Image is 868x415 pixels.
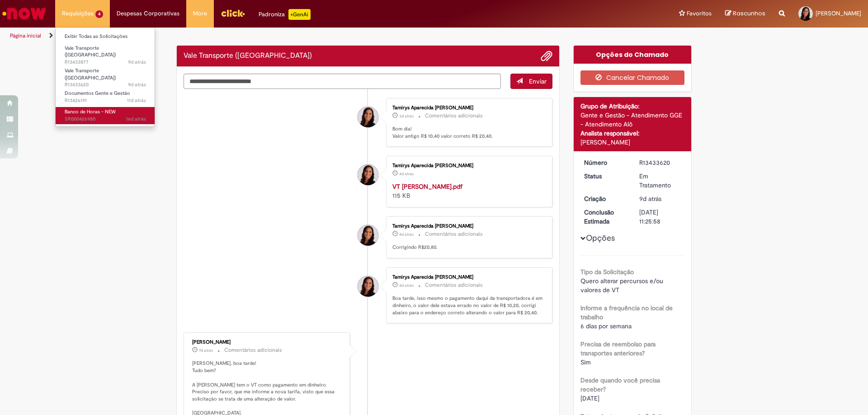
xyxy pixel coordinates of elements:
div: [PERSON_NAME] [580,138,685,147]
a: Aberto SR000426980 : Banco de Horas - NEW [56,107,155,124]
div: R13433620 [639,158,681,167]
textarea: Digite sua mensagem aqui... [184,74,501,89]
span: Enviar [529,77,547,85]
time: 25/08/2025 15:00:09 [399,232,414,237]
span: 4d atrás [399,283,414,288]
div: Grupo de Atribuição: [580,102,685,111]
div: 20/08/2025 16:48:29 [639,194,681,203]
span: 6 dias por semana [580,322,632,330]
ul: Requisições [55,27,155,127]
a: Aberto R13426191 : Documentos Gente e Gestão [56,89,155,105]
span: Documentos Gente e Gestão [65,90,130,97]
span: R13433620 [65,81,146,89]
span: [PERSON_NAME] [816,9,861,17]
h2: Vale Transporte (VT) Histórico de tíquete [184,52,312,60]
span: 4d atrás [399,171,414,177]
time: 13/08/2025 18:26:42 [126,116,146,122]
span: R13426191 [65,97,146,104]
span: Vale Transporte ([GEOGRAPHIC_DATA]) [65,67,116,81]
div: Padroniza [259,9,311,20]
time: 20/08/2025 16:48:30 [128,81,146,88]
b: Informe a frequência no local de trabalho [580,304,673,321]
span: 16d atrás [126,116,146,122]
div: Tamirys Aparecida Lourenco Fonseca [358,225,378,246]
div: Gente e Gestão - Atendimento GGE - Atendimento Alô [580,111,685,129]
div: Tamirys Aparecida Lourenco Fonseca [358,164,378,185]
span: Despesas Corporativas [117,9,179,18]
div: Em Tratamento [639,172,681,190]
button: Enviar [510,74,552,89]
span: Rascunhos [733,9,765,18]
span: 9d atrás [128,59,146,65]
a: Aberto R13433877 : Vale Transporte (VT) [56,43,155,63]
small: Comentários adicionais [224,346,282,354]
div: Tamirys Aparecida Lourenco Fonseca [358,107,378,127]
span: 11d atrás [127,97,146,104]
span: Vale Transporte ([GEOGRAPHIC_DATA]) [65,45,116,59]
a: Página inicial [10,32,41,39]
time: 25/08/2025 15:00:17 [399,171,414,177]
span: 3d atrás [399,113,414,119]
div: Tamirys Aparecida [PERSON_NAME] [392,105,543,111]
button: Cancelar Chamado [580,70,685,85]
div: Tamirys Aparecida [PERSON_NAME] [392,224,543,229]
span: 7d atrás [199,348,213,353]
img: ServiceNow [1,5,47,23]
time: 20/08/2025 16:48:29 [639,195,661,203]
div: Tamirys Aparecida [PERSON_NAME] [392,163,543,168]
span: R13433877 [65,59,146,66]
a: VT [PERSON_NAME].pdf [392,182,462,191]
p: Bom dia! Valor antigo R$ 10,40 valor correto R$ 20,40. [392,126,543,140]
div: [PERSON_NAME] [192,340,343,345]
time: 25/08/2025 14:59:16 [399,283,414,288]
span: More [193,9,207,18]
span: Banco de Horas - NEW [65,108,116,115]
div: [DATE] 11:25:58 [639,208,681,226]
small: Comentários adicionais [425,230,483,238]
a: Exibir Todas as Solicitações [56,32,155,42]
time: 20/08/2025 17:32:47 [128,59,146,65]
b: Precisa de reembolso para transportes anteriores? [580,340,656,357]
img: click_logo_yellow_360x200.png [221,6,245,20]
span: Quero alterar percursos e/ou valores de VT [580,277,665,294]
div: Analista responsável: [580,129,685,138]
div: Opções do Chamado [574,46,692,64]
dt: Status [577,172,633,181]
span: 9d atrás [128,81,146,88]
small: Comentários adicionais [425,112,483,120]
p: Boa tarde, isso mesmo o pagamento daqui da transportadora é em dinheiro, o valor dele estava erra... [392,295,543,316]
p: +GenAi [288,9,311,20]
b: Tipo da Solicitação [580,268,634,276]
span: Requisições [62,9,94,18]
span: Sim [580,358,591,366]
a: Rascunhos [725,9,765,18]
dt: Conclusão Estimada [577,208,633,226]
span: 4d atrás [399,232,414,237]
span: Favoritos [687,9,712,18]
p: Corrigindo R$20,80. [392,244,543,251]
span: 9d atrás [639,195,661,203]
time: 18/08/2025 17:36:19 [127,97,146,104]
small: Comentários adicionais [425,281,483,289]
div: Tamirys Aparecida [PERSON_NAME] [392,275,543,280]
span: [DATE] [580,394,599,402]
b: Desde quando você precisa receber? [580,376,660,393]
time: 26/08/2025 09:21:11 [399,113,414,119]
span: SR000426980 [65,116,146,123]
ul: Trilhas de página [7,28,572,44]
a: Aberto R13433620 : Vale Transporte (VT) [56,66,155,85]
div: 115 KB [392,182,543,200]
span: 4 [95,10,103,18]
time: 22/08/2025 16:22:02 [199,348,213,353]
button: Adicionar anexos [541,50,552,62]
dt: Número [577,158,633,167]
dt: Criação [577,194,633,203]
div: Tamirys Aparecida Lourenco Fonseca [358,276,378,297]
